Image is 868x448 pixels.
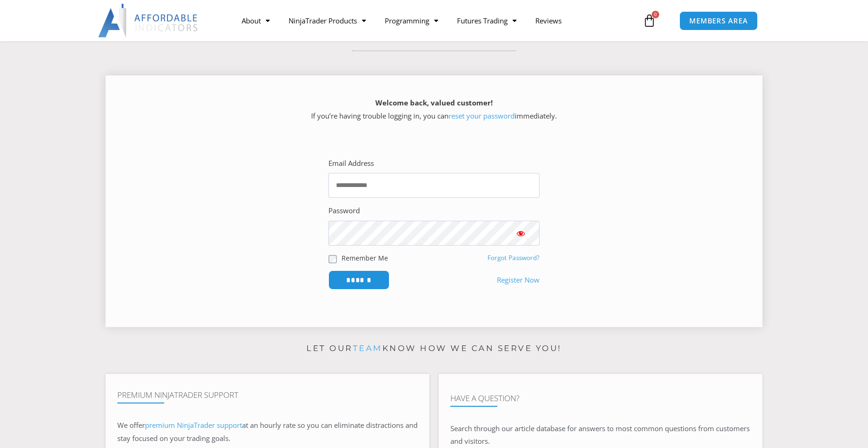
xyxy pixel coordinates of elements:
[679,11,758,30] a: MEMBERS AREA
[526,10,571,31] a: Reviews
[122,97,746,123] p: If you’re having trouble logging in, you can immediately.
[487,254,540,262] a: Forgot Password?
[232,10,640,31] nav: Menu
[497,274,540,287] a: Register Now
[328,204,360,217] label: Password
[448,10,526,31] a: Futures Trading
[328,157,374,170] label: Email Address
[98,4,199,37] img: LogoAI | Affordable Indicators – NinjaTrader
[232,10,279,31] a: About
[279,10,375,31] a: NinjaTrader Products
[629,7,670,34] a: 0
[502,221,540,246] button: Show password
[106,341,762,356] p: Let our know how we can serve you!
[145,420,242,430] a: premium NinjaTrader support
[652,11,659,18] span: 0
[117,390,418,400] h4: Premium NinjaTrader Support
[353,343,382,353] a: team
[117,420,418,443] span: at an hourly rate so you can eliminate distractions and stay focused on your trading goals.
[449,111,515,120] a: reset your password
[689,17,748,24] span: MEMBERS AREA
[375,98,493,107] strong: Welcome back, valued customer!
[450,394,751,403] h4: Have A Question?
[342,253,388,263] label: Remember Me
[117,420,145,430] span: We offer
[375,10,448,31] a: Programming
